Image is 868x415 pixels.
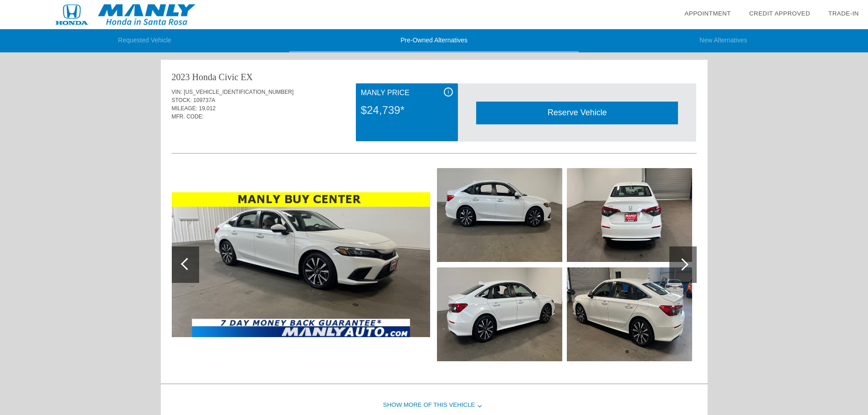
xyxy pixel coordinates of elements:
[172,192,430,338] img: image.aspx
[172,71,239,83] div: 2023 Honda Civic
[476,102,678,124] div: Reserve Vehicle
[172,113,204,120] span: MFR. CODE:
[172,97,192,103] span: STOCK:
[437,267,562,361] img: image.aspx
[684,10,731,17] a: Appointment
[437,168,562,262] img: image.aspx
[361,98,453,122] div: $24,739*
[199,105,216,112] span: 19,012
[172,126,697,141] div: Quoted on [DATE] 9:07:50 AM
[289,29,579,52] li: Pre-Owned Alternatives
[828,10,859,17] a: Trade-In
[184,89,293,95] span: [US_VEHICLE_IDENTIFICATION_NUMBER]
[749,10,810,17] a: Credit Approved
[172,89,182,95] span: VIN:
[579,29,868,52] li: New Alternatives
[567,267,692,361] img: image.aspx
[444,87,453,97] div: i
[567,168,692,262] img: image.aspx
[172,105,198,112] span: MILEAGE:
[361,87,453,98] div: Manly Price
[193,97,215,103] span: 109737A
[241,71,253,83] div: EX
